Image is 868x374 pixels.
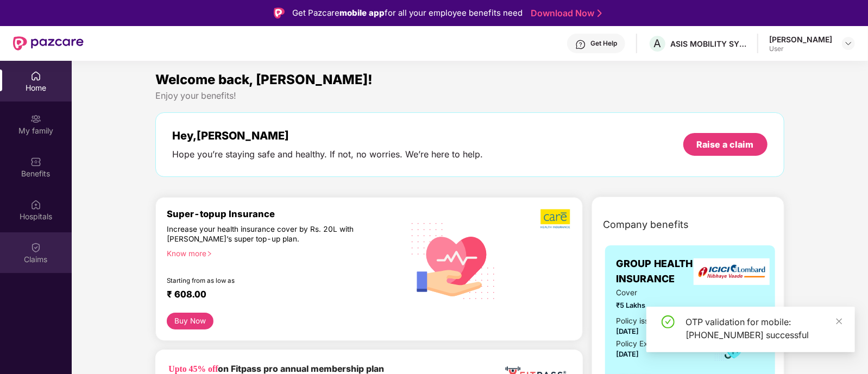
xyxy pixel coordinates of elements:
[167,224,356,244] div: Increase your health insurance cover by Rs. 20L with [PERSON_NAME]’s super top-up plan.
[835,318,843,325] span: close
[531,8,599,19] a: Download Now
[30,242,41,253] img: svg+xml;base64,PHN2ZyBpZD0iQ2xhaW0iIHhtbG5zPSJodHRwOi8vd3d3LnczLm9yZy8yMDAwL3N2ZyIgd2lkdGg9IjIwIi...
[339,8,385,18] strong: mobile app
[13,36,84,50] img: New Pazcare Logo
[540,208,571,229] img: b5dec4f62d2307b9de63beb79f102df3.png
[844,39,853,48] img: svg+xml;base64,PHN2ZyBpZD0iRHJvcGRvd24tMzJ4MzIiIHhtbG5zPSJodHRwOi8vd3d3LnczLm9yZy8yMDAwL3N2ZyIgd2...
[603,217,689,232] span: Company benefits
[697,138,754,150] div: Raise a claim
[685,315,842,341] div: OTP validation for mobile: [PHONE_NUMBER] successful
[616,338,661,350] div: Policy Expiry
[274,8,285,18] img: Logo
[616,350,639,358] span: [DATE]
[155,72,373,87] span: Welcome back, [PERSON_NAME]!
[167,277,356,284] div: Starting from as low as
[654,37,662,50] span: A
[575,39,586,50] img: svg+xml;base64,PHN2ZyBpZD0iSGVscC0zMngzMiIgeG1sbnM9Imh0dHA6Ly93d3cudzMub3JnLzIwMDAvc3ZnIiB3aWR0aD...
[30,156,41,167] img: svg+xml;base64,PHN2ZyBpZD0iQmVuZWZpdHMiIHhtbG5zPSJodHRwOi8vd3d3LnczLm9yZy8yMDAwL3N2ZyIgd2lkdGg9Ij...
[30,71,41,81] img: svg+xml;base64,PHN2ZyBpZD0iSG9tZSIgeG1sbnM9Imh0dHA6Ly93d3cudzMub3JnLzIwMDAvc3ZnIiB3aWR0aD0iMjAiIG...
[616,327,639,335] span: [DATE]
[167,208,402,219] div: Super-topup Insurance
[769,34,832,45] div: [PERSON_NAME]
[167,289,392,302] div: ₹ 608.00
[168,364,384,374] b: on Fitpass pro annual membership plan
[597,8,602,19] img: Stroke
[616,287,699,299] span: Cover
[616,315,662,327] div: Policy issued
[662,315,675,328] span: check-circle
[292,7,523,20] div: Get Pazcare for all your employee benefits need
[30,113,41,124] img: svg+xml;base64,PHN2ZyB3aWR0aD0iMjAiIGhlaWdodD0iMjAiIHZpZXdCb3g9IjAgMCAyMCAyMCIgZmlsbD0ibm9uZSIgeG...
[168,364,218,373] b: Upto 45% off
[769,45,832,53] div: User
[167,313,213,329] button: Buy Now
[403,209,504,312] img: svg+xml;base64,PHN2ZyB4bWxucz0iaHR0cDovL3d3dy53My5vcmcvMjAwMC9zdmciIHhtbG5zOnhsaW5rPSJodHRwOi8vd3...
[590,39,617,48] div: Get Help
[30,199,41,210] img: svg+xml;base64,PHN2ZyBpZD0iSG9zcGl0YWxzIiB4bWxucz0iaHR0cDovL3d3dy53My5vcmcvMjAwMC9zdmciIHdpZHRoPS...
[172,149,483,160] div: Hope you’re staying safe and healthy. If not, no worries. We’re here to help.
[616,256,699,287] span: GROUP HEALTH INSURANCE
[616,300,699,311] span: ₹5 Lakhs
[670,39,746,49] div: ASIS MOBILITY SYSTEMS INDIA PRIVATE LIMITED
[167,249,396,256] div: Know more
[206,251,212,257] span: right
[172,129,483,142] div: Hey, [PERSON_NAME]
[694,258,770,285] img: insurerLogo
[155,90,784,102] div: Enjoy your benefits!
